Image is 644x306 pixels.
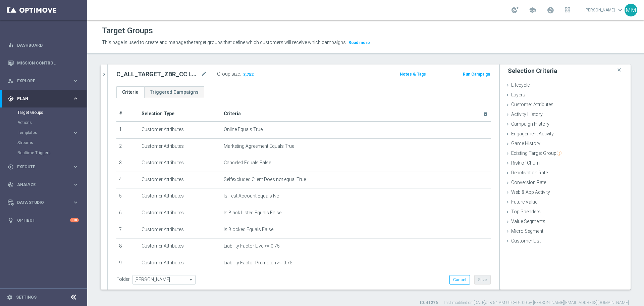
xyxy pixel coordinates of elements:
[217,71,240,77] label: Group size
[72,164,79,170] i: keyboard_arrow_right
[511,131,554,136] span: Engagement Activity
[139,188,221,205] td: Customer Attributes
[7,218,79,223] div: lightbulb Optibot +10
[243,72,254,78] span: 3,752
[7,60,79,66] button: Mission Control
[116,86,144,98] a: Criteria
[240,71,241,77] label: :
[116,276,130,282] label: Folder
[7,164,79,170] button: play_circle_outline Execute keyboard_arrow_right
[224,127,263,132] span: Online Equals True
[101,64,107,84] button: chevron_right
[511,189,550,195] span: Web & App Activity
[17,118,87,128] div: Actions
[8,36,79,54] div: Dashboard
[17,148,87,158] div: Realtime Triggers
[116,122,139,138] td: 1
[584,5,625,15] a: [PERSON_NAME]keyboard_arrow_down
[7,43,79,48] button: equalizer Dashboard
[116,138,139,155] td: 2
[72,130,79,136] i: keyboard_arrow_right
[7,96,79,101] button: gps_fixed Plan keyboard_arrow_right
[625,4,637,16] div: MM
[449,275,470,285] button: Cancel
[72,78,79,84] i: keyboard_arrow_right
[139,255,221,272] td: Customer Attributes
[511,102,553,107] span: Customer Attributes
[17,79,72,83] span: Explore
[7,200,79,205] div: Data Studio keyboard_arrow_right
[139,155,221,172] td: Customer Attributes
[511,112,543,117] span: Activity History
[8,211,79,229] div: Optibot
[7,182,79,187] button: track_changes Analyze keyboard_arrow_right
[17,183,72,187] span: Analyze
[348,39,371,46] button: Read more
[8,96,72,102] div: Plan
[224,210,281,216] span: Is Black Listed Equals False
[444,300,629,306] label: Last modified on [DATE] at 8:54 AM UTC+02:00 by [PERSON_NAME][EMAIL_ADDRESS][DOMAIN_NAME]
[116,172,139,188] td: 4
[399,71,427,78] button: Notes & Tags
[17,150,70,156] a: Realtime Triggers
[70,218,79,222] div: +10
[474,275,491,285] button: Save
[17,165,72,169] span: Execute
[144,86,204,98] a: Triggered Campaigns
[511,228,543,234] span: Micro Segment
[16,295,37,299] a: Settings
[511,170,548,175] span: Reactivation Rate
[17,107,87,118] div: Target Groups
[7,78,79,84] button: person_search Explore keyboard_arrow_right
[616,65,623,75] i: close
[139,222,221,238] td: Customer Attributes
[101,71,107,78] i: chevron_right
[616,6,624,14] span: keyboard_arrow_down
[8,78,14,84] i: person_search
[8,200,72,206] div: Data Studio
[17,201,72,205] span: Data Studio
[139,122,221,138] td: Customer Attributes
[116,106,139,122] th: #
[8,164,72,170] div: Execute
[139,205,221,222] td: Customer Attributes
[511,141,540,146] span: Game History
[224,111,241,116] span: Criteria
[8,182,14,188] i: track_changes
[483,111,488,117] i: delete_forever
[72,199,79,206] i: keyboard_arrow_right
[511,209,541,214] span: Top Spenders
[139,172,221,188] td: Customer Attributes
[8,78,72,84] div: Explore
[529,6,536,14] span: school
[8,54,79,72] div: Mission Control
[511,238,541,244] span: Customer List
[17,36,79,54] a: Dashboard
[511,180,546,185] span: Conversion Rate
[139,138,221,155] td: Customer Attributes
[224,243,280,249] span: Liability Factor Live >= 0.75
[511,219,545,224] span: Value Segments
[224,260,292,266] span: Liability Factor Prematch >= 0.75
[18,131,72,135] div: Templates
[17,97,72,101] span: Plan
[224,193,279,199] span: Is Test Account Equals No
[116,70,200,78] h2: C_ALL_TARGET_ZBR_CC LE 100% do 300PLN_220925
[116,155,139,172] td: 3
[511,121,549,127] span: Campaign History
[17,140,70,145] a: Streams
[511,160,540,166] span: Risk of Churn
[8,182,72,188] div: Analyze
[102,26,153,36] h1: Target Groups
[17,211,70,229] a: Optibot
[17,130,79,135] button: Templates keyboard_arrow_right
[420,300,438,306] label: ID: 41276
[511,199,537,205] span: Future Value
